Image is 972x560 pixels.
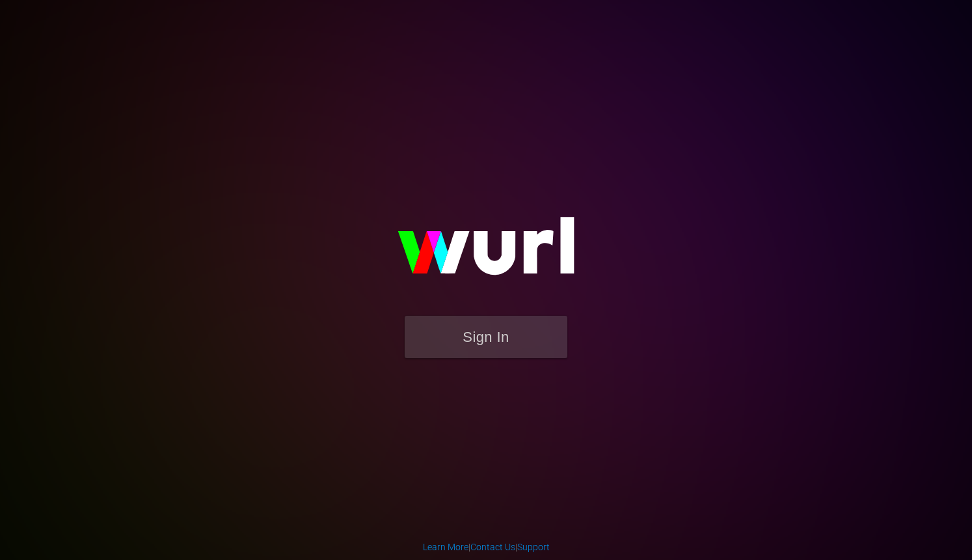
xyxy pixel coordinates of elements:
[517,542,550,552] a: Support
[423,540,550,553] div: | |
[470,542,515,552] a: Contact Us
[356,189,616,315] img: wurl-logo-on-black-223613ac3d8ba8fe6dc639794a292ebdb59501304c7dfd60c99c58986ef67473.svg
[423,542,468,552] a: Learn More
[405,316,567,358] button: Sign In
